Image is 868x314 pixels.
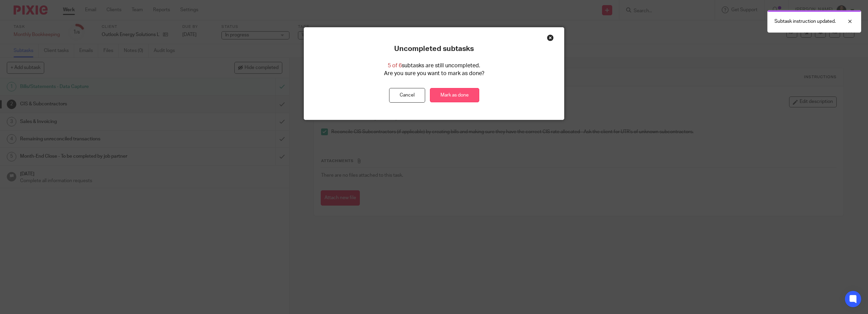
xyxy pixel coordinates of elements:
[388,62,480,70] p: subtasks are still uncompleted.
[394,45,474,53] p: Uncompleted subtasks
[389,88,425,103] button: Cancel
[774,18,836,25] p: Subtask instruction updated.
[430,88,479,103] a: Mark as done
[547,34,554,41] div: Close this dialog window
[384,70,484,77] p: Are you sure you want to mark as done?
[388,63,402,68] span: 5 of 6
